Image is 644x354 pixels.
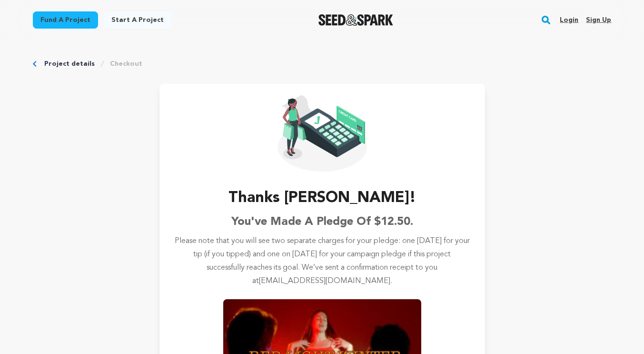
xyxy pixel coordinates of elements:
[277,95,367,172] img: Seed&Spark Confirmation Icon
[104,11,171,29] a: Start a project
[231,213,413,231] h6: You've made a pledge of $12.50.
[33,11,98,29] a: Fund a project
[228,187,416,210] h3: Thanks [PERSON_NAME]!
[175,234,470,288] p: Please note that you will see two separate charges for your pledge: one [DATE] for your tip (if y...
[318,14,393,26] a: Seed&Spark Homepage
[110,59,142,69] a: Checkout
[318,14,393,26] img: Seed&Spark Logo Dark Mode
[586,12,611,28] a: Sign up
[44,59,95,69] a: Project details
[560,12,578,28] a: Login
[33,59,612,69] div: Breadcrumb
